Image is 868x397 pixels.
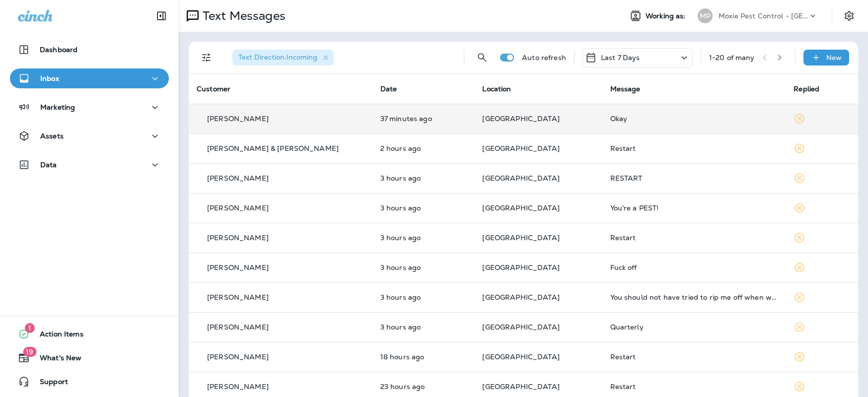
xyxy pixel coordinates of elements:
span: Text Direction : Incoming [238,53,317,62]
p: [PERSON_NAME] [207,115,269,123]
button: 19What's New [10,348,169,368]
p: [PERSON_NAME] [207,353,269,361]
p: [PERSON_NAME] [207,174,269,182]
span: [GEOGRAPHIC_DATA] [482,382,559,391]
button: Data [10,155,169,175]
p: Sep 10, 2025 08:48 AM [380,174,467,182]
div: Restart [610,353,778,361]
p: Data [40,161,57,169]
span: Replied [794,84,819,93]
button: Filters [197,48,217,67]
div: Restart [610,234,778,242]
span: [GEOGRAPHIC_DATA] [482,114,559,123]
p: Text Messages [199,8,286,23]
button: Search Messages [472,48,492,67]
button: Dashboard [10,40,169,60]
p: [PERSON_NAME] [207,323,269,331]
span: [GEOGRAPHIC_DATA] [482,233,559,242]
div: Text Direction:Incoming [232,50,334,66]
div: Restart [610,383,778,391]
div: Restart [610,144,778,152]
p: Sep 10, 2025 08:45 AM [380,234,467,242]
span: Date [380,84,397,93]
button: Assets [10,126,169,146]
p: [PERSON_NAME] [207,234,269,242]
p: New [826,54,842,62]
span: [GEOGRAPHIC_DATA] [482,203,559,212]
p: Sep 10, 2025 11:13 AM [380,115,467,123]
div: You should not have tried to rip me off when we wanted treatment for Rodents. You did a walk arou... [610,293,778,301]
button: Marketing [10,97,169,117]
div: 1 - 20 of many [709,54,755,62]
div: RESTART [610,174,778,182]
span: [GEOGRAPHIC_DATA] [482,263,559,272]
p: [PERSON_NAME] [207,204,269,212]
p: Sep 10, 2025 09:11 AM [380,144,467,152]
div: Fuck off [610,264,778,271]
span: What's New [30,354,81,366]
span: [GEOGRAPHIC_DATA] [482,174,559,183]
span: [GEOGRAPHIC_DATA] [482,323,559,331]
p: [PERSON_NAME] & [PERSON_NAME] [207,144,339,152]
p: [PERSON_NAME] [207,293,269,301]
p: Dashboard [40,46,77,54]
p: Inbox [40,74,59,82]
span: Action Items [30,330,83,342]
span: Working as: [646,12,688,20]
button: Inbox [10,68,169,88]
p: [PERSON_NAME] [207,264,269,271]
p: Marketing [40,103,75,111]
div: You're a PEST! [610,204,778,212]
p: Auto refresh [522,54,566,62]
p: Sep 10, 2025 08:37 AM [380,293,467,301]
span: Support [30,378,68,390]
span: Customer [197,84,230,93]
span: [GEOGRAPHIC_DATA] [482,293,559,302]
div: MP [698,8,713,23]
div: Okay [610,115,778,123]
span: [GEOGRAPHIC_DATA] [482,144,559,153]
p: Moxie Pest Control - [GEOGRAPHIC_DATA] [719,12,808,20]
p: Assets [40,132,64,140]
p: Sep 10, 2025 08:28 AM [380,323,467,331]
button: Collapse Sidebar [147,6,175,26]
span: [GEOGRAPHIC_DATA] [482,352,559,361]
button: 1Action Items [10,324,169,344]
button: Support [10,372,169,392]
span: 1 [25,323,35,333]
p: Sep 9, 2025 12:13 PM [380,383,467,391]
p: Sep 9, 2025 05:07 PM [380,353,467,361]
span: 19 [23,347,36,357]
p: Sep 10, 2025 08:41 AM [380,264,467,271]
span: Location [482,84,511,93]
p: Sep 10, 2025 08:47 AM [380,204,467,212]
div: Quarterly [610,323,778,331]
span: Message [610,84,641,93]
p: [PERSON_NAME] [207,383,269,391]
button: Settings [840,7,858,25]
p: Last 7 Days [601,54,640,62]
